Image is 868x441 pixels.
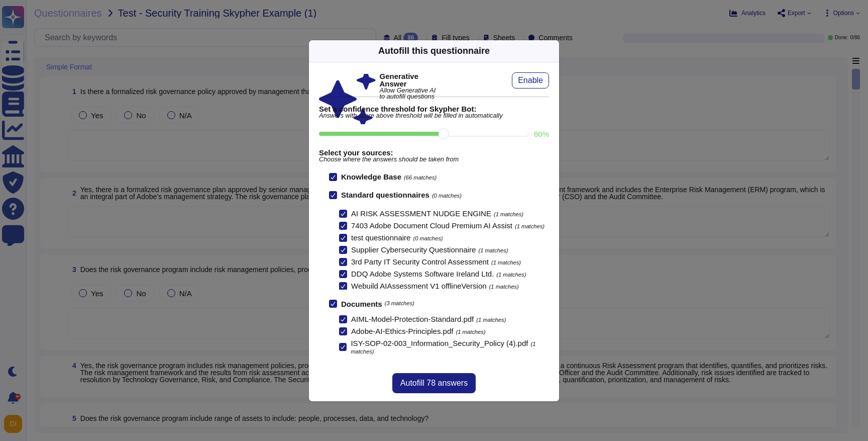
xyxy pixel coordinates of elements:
span: 3rd Party IT Security Control Assessment [351,257,489,266]
span: Answers with score above threshold will be filled in automatically [319,113,549,119]
span: (0 matches) [413,235,443,241]
span: (1 matches) [515,223,545,229]
label: 80 % [534,130,549,138]
b: Select your sources: [319,149,549,156]
b: Documents [341,300,382,308]
button: Autofill 78 answers [392,373,476,393]
b: Set a confidence threshold for Skypher Bot: [319,105,549,113]
span: AI RISK ASSESSMENT NUDGE ENGINE [351,209,491,218]
span: (1 matches) [456,329,485,335]
span: DDQ Adobe Systems Software Ireland Ltd. [351,270,494,278]
span: Adobe-AI-Ethics-Principles.pdf [351,327,453,335]
span: (1 matches) [478,247,508,253]
span: (1 matches) [496,272,526,278]
span: (3 matches) [385,301,414,306]
span: (1 matches) [491,259,521,266]
span: (1 matches) [489,284,519,290]
span: Choose where the answers should be taken from [319,156,549,163]
span: (66 matches) [404,174,437,181]
b: Generative Answer [380,72,437,87]
span: test questionnaire [351,233,410,242]
button: Enable [512,72,549,89]
span: Enable [518,76,543,84]
span: AIML-Model-Protection-Standard.pdf [351,315,474,323]
span: (1 matches) [476,317,506,323]
span: Supplier Cybersecurity Questionnaire [351,245,476,254]
div: Autofill this questionnaire [378,44,490,58]
span: Webuild AIAssessment V1 offlineVersion [351,282,487,290]
span: Allow Generative AI to autofill questions [380,87,437,101]
span: (0 matches) [432,193,462,199]
b: Knowledge Base [341,172,401,181]
span: (1 matches) [494,211,523,217]
span: Autofill 78 answers [400,379,468,387]
span: 7403 Adobe Document Cloud Premium AI Assist [351,221,512,230]
b: Standard questionnaires [341,191,429,199]
span: ISY-SOP-02-003_Information_Security_Policy (4).pdf [351,339,528,347]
